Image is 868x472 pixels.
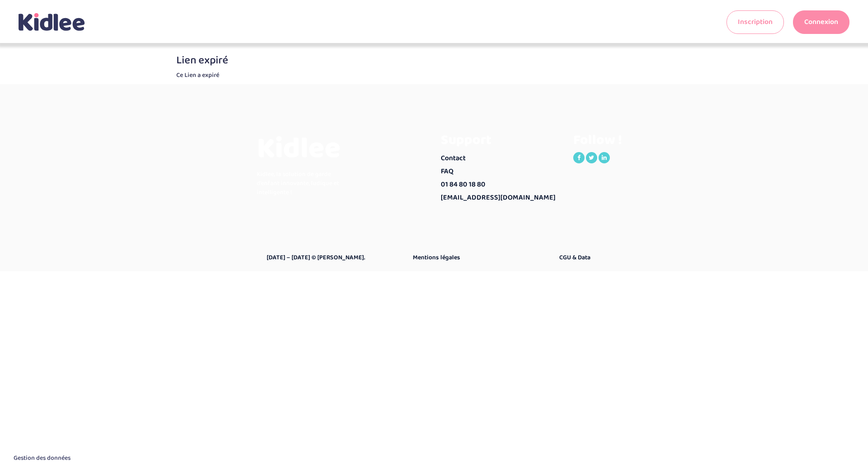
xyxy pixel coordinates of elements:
[257,170,347,197] p: Kidlee, la solution de garde d’enfant innovante, ludique et intelligente !
[176,71,692,80] p: Ce Lien a expiré
[573,133,692,148] h3: Follow !
[8,449,76,468] button: Gestion des données
[441,133,560,148] h3: Support
[14,454,71,462] span: Gestion des données
[441,178,560,191] a: 01 84 80 18 80
[441,165,560,178] a: FAQ
[413,253,545,262] a: Mentions légales
[441,191,560,205] a: [EMAIL_ADDRESS][DOMAIN_NAME]
[726,10,784,34] a: Inscription
[559,253,692,262] a: CGU & Data
[793,10,849,34] a: Connexion
[176,54,692,66] h3: Lien expiré
[441,152,560,165] a: Contact
[267,253,399,262] a: [DATE] – [DATE] © [PERSON_NAME].
[257,133,347,165] h3: Kidlee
